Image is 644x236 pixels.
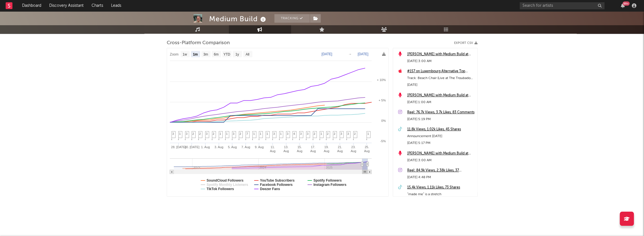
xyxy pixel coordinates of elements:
[293,132,295,135] span: 4
[407,58,474,65] div: [DATE] 3:00 AM
[246,52,249,56] text: All
[209,14,267,24] div: Medium Build
[407,92,474,99] a: [PERSON_NAME] with Medium Build at [GEOGRAPHIC_DATA] ([DATE])
[407,116,474,123] div: [DATE] 5:19 PM
[228,145,237,149] text: 5. Aug
[407,167,474,174] a: Reel: 84.9k Views, 2.38k Likes, 37 Comments
[337,145,343,153] text: 21. Aug
[407,174,474,181] div: [DATE] 4:48 PM
[193,52,198,56] text: 1m
[287,132,289,135] span: 3
[241,145,250,149] text: 7. Aug
[357,52,368,56] text: [DATE]
[179,132,181,135] span: 1
[307,132,309,135] span: 3
[310,145,316,153] text: 17. Aug
[354,132,356,135] span: 2
[213,132,214,135] span: 2
[313,178,341,182] text: Spotify Followers
[320,132,322,135] span: 1
[207,183,248,187] text: Spotify Monthly Listeners
[253,132,255,135] span: 1
[186,132,188,135] span: 3
[300,132,302,135] span: 3
[183,52,187,56] text: 1w
[407,126,474,133] a: 11.8k Views, 1.02k Likes, 45 Shares
[350,145,356,153] text: 23. Aug
[347,132,349,135] span: 3
[260,183,292,187] text: Facebook Followers
[266,132,268,135] span: 1
[313,183,346,187] text: Instagram Followers
[214,52,218,56] text: 6m
[199,132,201,135] span: 2
[207,187,234,191] text: TikTok Followers
[172,132,174,135] span: 3
[324,145,329,153] text: 19. Aug
[270,145,276,153] text: 11. Aug
[214,145,223,149] text: 3. Aug
[381,119,386,122] text: 0%
[201,145,210,149] text: 1. Aug
[274,14,310,23] button: Tracking
[283,145,289,153] text: 13. Aug
[407,191,474,198] div: “made me” is a stretch
[170,52,179,56] text: Zoom
[260,187,280,191] text: Deezer Fans
[407,140,474,146] div: [DATE] 5:17 PM
[341,132,342,135] span: 3
[314,132,315,135] span: 2
[334,132,335,135] span: 2
[364,145,370,153] text: 25. Aug
[192,132,194,135] span: 2
[407,133,474,140] div: Announcement [DATE]
[407,68,474,75] a: #157 on Luxembourg Alternative Top Videos
[206,132,208,135] span: 3
[233,132,235,135] span: 3
[226,132,228,135] span: 1
[297,145,302,153] text: 15. Aug
[273,132,275,135] span: 3
[327,132,329,135] span: 2
[407,157,474,164] div: [DATE] 3:00 AM
[454,41,478,45] button: Export CSV
[407,184,474,191] a: 15.4k Views, 1.11k Likes, 73 Shares
[280,132,282,135] span: 1
[407,150,474,157] a: [PERSON_NAME] with Medium Build at [GEOGRAPHIC_DATA] ([DATE])
[407,82,474,88] div: [DATE]
[203,52,208,56] text: 3m
[407,109,474,116] a: Reel: 76.7k Views, 3.7k Likes, 83 Comments
[407,51,474,58] a: [PERSON_NAME] with Medium Build at [PERSON_NAME][GEOGRAPHIC_DATA] ([DATE])
[167,40,230,46] span: Cross-Platform Comparison
[407,75,474,82] div: Track: Beach Chair (Live at The Troubadour / 2024)
[255,145,263,149] text: 9. Aug
[377,78,386,82] text: + 10%
[348,52,352,56] text: →
[207,178,244,182] text: SoundCloud Followers
[380,139,386,143] text: -5%
[235,52,239,56] text: 1y
[621,3,625,8] button: 99+
[260,178,294,182] text: YouTube Subscribers
[260,132,261,135] span: 1
[520,2,604,9] input: Search for artists
[223,52,230,56] text: YTD
[246,132,248,135] span: 7
[321,52,332,56] text: [DATE]
[240,132,241,135] span: 2
[184,145,199,149] text: 30. [DATE]
[378,99,386,102] text: + 5%
[623,1,630,6] div: 99 +
[220,132,221,135] span: 1
[407,99,474,106] div: [DATE] 1:00 AM
[367,132,369,135] span: 1
[171,145,186,149] text: 28. [DATE]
